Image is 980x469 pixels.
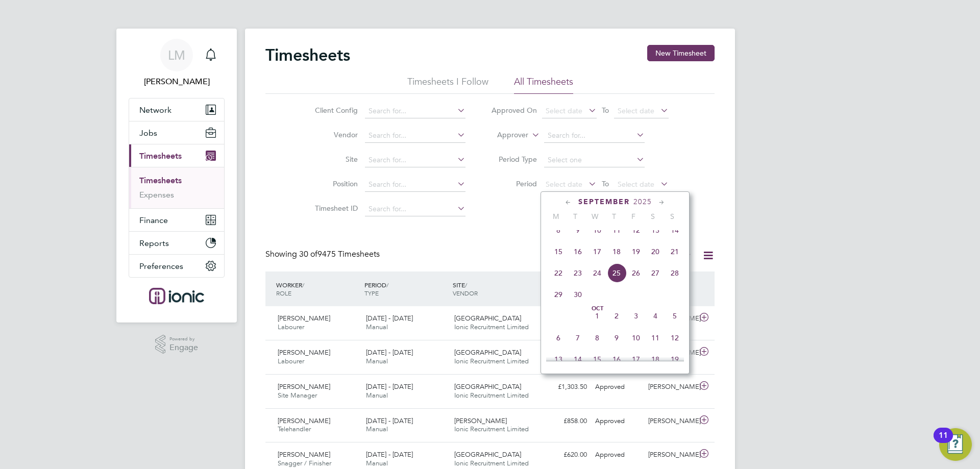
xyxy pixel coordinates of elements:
[618,180,654,189] span: Select date
[568,328,587,348] span: 7
[129,288,225,304] a: Go to home page
[549,285,568,304] span: 29
[665,306,684,326] span: 5
[366,450,413,459] span: [DATE] - [DATE]
[365,129,465,143] input: Search for...
[549,350,568,369] span: 13
[491,155,537,164] label: Period Type
[549,328,568,348] span: 6
[278,391,317,400] span: Site Manager
[155,335,199,354] a: Powered byEngage
[139,105,171,115] span: Network
[626,350,646,369] span: 17
[366,314,413,323] span: [DATE] - [DATE]
[312,179,358,188] label: Position
[626,220,646,240] span: 12
[665,220,684,240] span: 14
[599,177,612,190] span: To
[665,328,684,348] span: 12
[465,281,467,289] span: /
[362,276,450,302] div: PERIOD
[624,212,643,221] span: F
[168,48,185,62] span: LM
[454,416,507,425] span: [PERSON_NAME]
[607,263,626,283] span: 25
[549,220,568,240] span: 8
[278,314,330,323] span: [PERSON_NAME]
[265,45,350,65] h2: Timesheets
[665,350,684,369] span: 19
[278,348,330,357] span: [PERSON_NAME]
[302,281,304,289] span: /
[604,212,624,221] span: T
[365,153,465,167] input: Search for...
[450,276,538,302] div: SITE
[538,379,591,396] div: £1,303.50
[633,198,652,206] span: 2025
[129,232,224,254] button: Reports
[587,350,607,369] span: 15
[139,128,157,138] span: Jobs
[587,263,607,283] span: 24
[607,220,626,240] span: 11
[139,151,182,161] span: Timesheets
[169,335,198,343] span: Powered by
[607,350,626,369] span: 16
[647,45,715,61] button: New Timesheet
[591,379,644,396] div: Approved
[939,435,948,449] div: 11
[299,249,380,259] span: 9475 Timesheets
[366,348,413,357] span: [DATE] - [DATE]
[276,289,291,297] span: ROLE
[312,204,358,213] label: Timesheet ID
[646,220,665,240] span: 13
[646,350,665,369] span: 18
[454,314,521,323] span: [GEOGRAPHIC_DATA]
[568,220,587,240] span: 9
[139,190,174,200] a: Expenses
[939,428,972,461] button: Open Resource Center, 11 new notifications
[566,212,585,221] span: T
[643,212,663,221] span: S
[587,306,607,311] span: Oct
[299,249,317,259] span: 30 of
[546,212,566,221] span: M
[365,202,465,216] input: Search for...
[546,106,582,115] span: Select date
[453,289,478,297] span: VENDOR
[366,323,388,331] span: Manual
[278,382,330,391] span: [PERSON_NAME]
[549,242,568,261] span: 15
[491,179,537,188] label: Period
[646,306,665,326] span: 4
[646,263,665,283] span: 27
[646,328,665,348] span: 11
[139,261,183,271] span: Preferences
[169,343,198,352] span: Engage
[514,76,573,94] li: All Timesheets
[568,350,587,369] span: 14
[366,391,388,400] span: Manual
[626,242,646,261] span: 19
[278,323,304,331] span: Labourer
[538,344,591,361] div: £864.90
[626,306,646,326] span: 3
[591,413,644,430] div: Approved
[482,130,528,140] label: Approver
[544,129,645,143] input: Search for...
[568,285,587,304] span: 30
[129,98,224,121] button: Network
[644,413,697,430] div: [PERSON_NAME]
[665,242,684,261] span: 21
[454,323,529,331] span: Ionic Recruitment Limited
[626,328,646,348] span: 10
[587,242,607,261] span: 17
[312,106,358,115] label: Client Config
[568,242,587,261] span: 16
[607,242,626,261] span: 18
[366,357,388,365] span: Manual
[365,104,465,118] input: Search for...
[364,289,379,297] span: TYPE
[366,425,388,433] span: Manual
[663,212,682,221] span: S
